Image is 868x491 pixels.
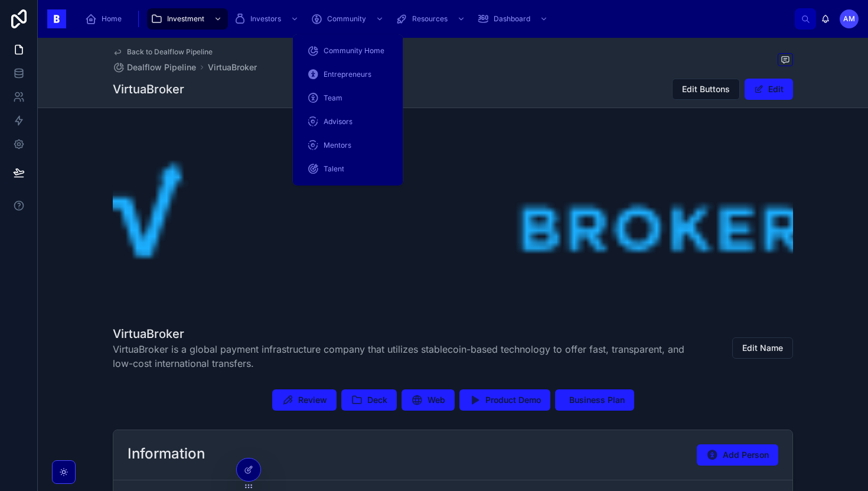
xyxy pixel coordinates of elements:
[324,46,384,56] span: Community Home
[682,83,730,95] span: Edit Buttons
[127,47,213,57] span: Back to Dealflow Pipeline
[474,8,554,30] a: Dashboard
[81,8,130,30] a: Home
[300,87,396,109] a: Team
[300,40,396,61] a: Community Home
[745,79,793,100] button: Edit
[485,394,541,406] span: Product Demo
[113,81,184,97] h1: VirtuaBroker
[327,14,366,24] span: Community
[272,389,337,411] button: Review
[47,9,66,28] img: App logo
[250,14,281,24] span: Investors
[300,135,396,156] a: Mentors
[128,444,205,463] h2: Information
[843,14,855,24] span: AM
[113,47,213,57] a: Back to Dealflow Pipeline
[494,14,530,24] span: Dashboard
[367,394,387,406] span: Deck
[341,389,397,411] button: Deck
[113,61,196,73] a: Dealflow Pipeline
[324,70,371,79] span: Entrepreneurs
[555,389,634,411] button: Business Plan
[412,14,448,24] span: Resources
[459,389,550,411] button: Product Demo
[113,342,704,370] span: VirtuaBroker is a global payment infrastructure company that utilizes stablecoin-based technology...
[402,389,455,411] button: Web
[102,14,122,24] span: Home
[127,61,196,73] span: Dealflow Pipeline
[324,164,344,174] span: Talent
[392,8,471,30] a: Resources
[76,6,795,32] div: scrollable content
[113,326,704,342] h1: VirtuaBroker
[569,394,625,406] span: Business Plan
[208,61,257,73] a: VirtuaBroker
[324,141,351,150] span: Mentors
[300,158,396,180] a: Talent
[300,111,396,132] a: Advisors
[428,394,445,406] span: Web
[742,342,783,354] span: Edit Name
[298,394,327,406] span: Review
[324,93,342,103] span: Team
[167,14,204,24] span: Investment
[324,117,353,126] span: Advisors
[300,64,396,85] a: Entrepreneurs
[307,8,390,30] a: Community
[732,337,793,359] button: Edit Name
[723,449,769,461] span: Add Person
[697,444,778,466] button: Add Person
[230,8,305,30] a: Investors
[672,79,740,100] button: Edit Buttons
[147,8,228,30] a: Investment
